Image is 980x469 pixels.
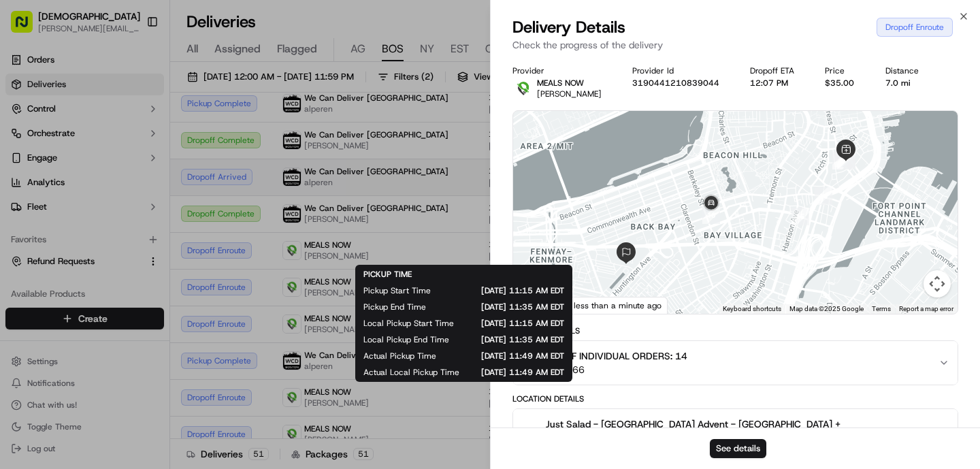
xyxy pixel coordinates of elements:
button: 3190441210839044 [632,78,719,88]
span: Local Pickup Start Time [363,318,454,329]
button: See details [710,439,766,458]
div: Last Updated: less than a minute ago [513,297,668,314]
button: Keyboard shortcuts [723,304,781,314]
span: Delivery Details [512,16,625,38]
button: Start new chat [231,134,248,150]
a: 📗Knowledge Base [8,192,110,216]
span: Map data ©2025 Google [789,305,864,312]
div: Package Details [512,325,958,336]
span: Pickup Start Time [363,285,431,296]
div: Location Details [512,393,958,404]
div: Price [825,65,863,76]
span: 11:15 AM [889,424,933,438]
div: We're available if you need us! [46,144,172,155]
input: Got a question? Start typing here... [35,88,245,102]
img: 1736555255976-a54dd68f-1ca7-489b-9aae-adbdc363a1c4 [14,130,38,155]
span: $282.66 [546,363,687,376]
div: 4 [832,152,850,169]
div: 7.0 mi [885,78,928,88]
div: Provider [512,65,610,76]
span: [DATE] 11:35 AM EDT [471,334,564,345]
p: MEALS NOW [537,78,602,88]
a: Terms (opens in new tab) [872,305,891,312]
div: 14 [815,187,832,205]
p: Check the progress of the delivery [512,38,958,52]
a: Powered byPylon [96,230,165,241]
div: Distance [885,65,928,76]
div: 16 [702,206,720,224]
span: [DATE] 11:15 AM EDT [476,318,564,329]
div: $35.00 [825,78,863,88]
button: Just Salad - [GEOGRAPHIC_DATA] Advent - [GEOGRAPHIC_DATA] + [GEOGRAPHIC_DATA] Sharebite11:15 AM [513,409,958,466]
a: Report a map error [899,305,953,312]
div: 💻 [115,199,126,210]
span: [PERSON_NAME] [537,88,602,99]
span: Local Pickup End Time [363,334,449,345]
button: NO. OF INDIVIDUAL ORDERS: 14$282.66 [513,341,958,385]
div: 12:07 PM [750,78,803,88]
div: Provider Id [632,65,728,76]
span: Pylon [135,231,165,241]
button: Map camera controls [924,270,951,297]
span: API Documentation [129,197,218,211]
span: [DATE] 11:35 AM EDT [448,302,564,312]
span: Just Salad - [GEOGRAPHIC_DATA] Advent - [GEOGRAPHIC_DATA] + [GEOGRAPHIC_DATA] Sharebite [546,417,884,444]
p: Welcome 👋 [14,54,248,76]
span: [DATE] 11:15 AM EDT [453,285,564,296]
span: NO. OF INDIVIDUAL ORDERS: 14 [546,349,687,363]
img: melas_now_logo.png [512,78,534,99]
span: Pickup End Time [363,302,426,312]
a: 💻API Documentation [110,192,224,216]
span: [DATE] 11:49 AM EDT [458,351,564,361]
img: Nash [14,14,41,41]
span: [DATE] 11:49 AM EDT [481,367,564,378]
div: Start new chat [46,130,223,144]
span: Actual Pickup Time [363,351,436,361]
div: 📗 [14,199,24,210]
span: PICKUP TIME [363,269,412,280]
span: Actual Local Pickup Time [363,367,459,378]
span: Knowledge Base [27,197,104,211]
div: 15 [791,208,809,225]
div: Dropoff ETA [750,65,803,76]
